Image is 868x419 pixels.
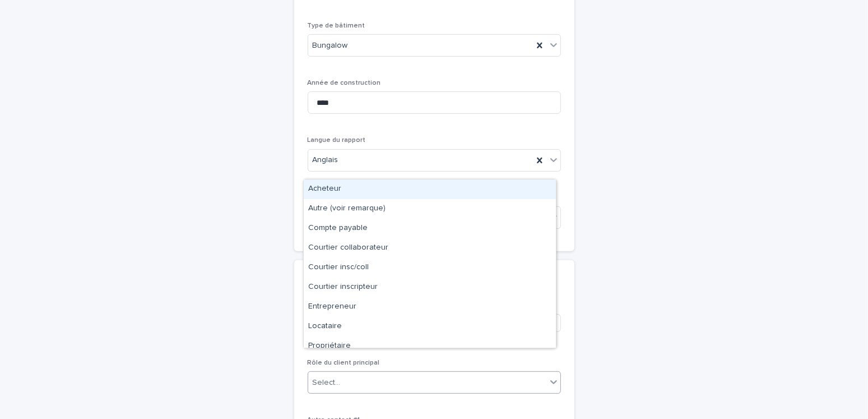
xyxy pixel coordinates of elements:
[308,80,381,86] span: Année de construction
[313,154,338,166] span: Anglais
[308,137,366,144] span: Langue du rapport
[304,337,556,356] div: Propriétaire
[304,278,556,297] div: Courtier inscripteur
[308,360,380,366] span: Rôle du client principal
[304,258,556,278] div: Courtier insc/coll
[304,238,556,258] div: Courtier collaborateur
[304,219,556,238] div: Compte payable
[304,317,556,337] div: Locataire
[304,179,556,199] div: Acheteur
[304,297,556,317] div: Entrepreneur
[304,199,556,219] div: Autre (voir remarque)
[313,377,341,389] div: Select...
[308,22,365,29] span: Type de bâtiment
[313,40,348,52] span: Bungalow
